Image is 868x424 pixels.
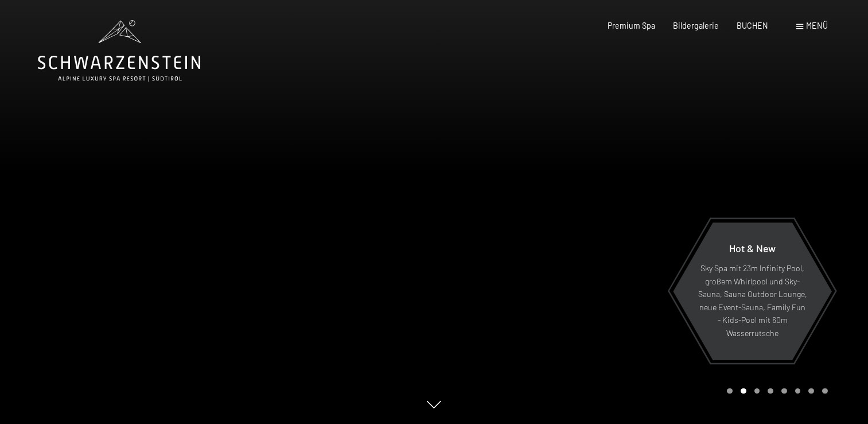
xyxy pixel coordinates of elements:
[808,388,814,394] div: Carousel Page 7
[822,388,828,394] div: Carousel Page 8
[754,388,760,394] div: Carousel Page 3
[727,388,733,394] div: Carousel Page 1
[729,242,776,255] span: Hot & New
[741,388,746,394] div: Carousel Page 2 (Current Slide)
[795,388,801,394] div: Carousel Page 6
[806,21,828,30] span: Menü
[608,21,655,30] a: Premium Spa
[781,388,787,394] div: Carousel Page 5
[737,21,768,30] a: BUCHEN
[673,21,719,30] a: Bildergalerie
[672,222,832,361] a: Hot & New Sky Spa mit 23m Infinity Pool, großem Whirlpool und Sky-Sauna, Sauna Outdoor Lounge, ne...
[768,388,773,394] div: Carousel Page 4
[698,263,807,340] p: Sky Spa mit 23m Infinity Pool, großem Whirlpool und Sky-Sauna, Sauna Outdoor Lounge, neue Event-S...
[723,388,827,394] div: Carousel Pagination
